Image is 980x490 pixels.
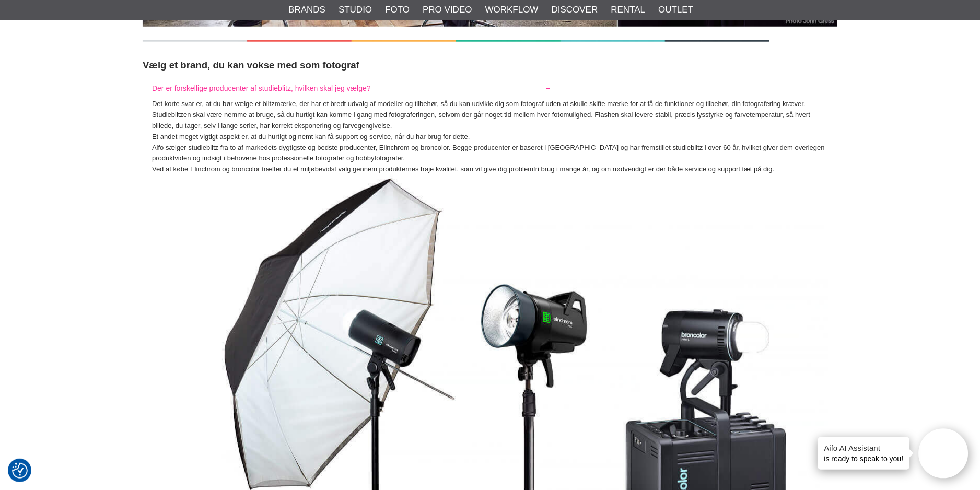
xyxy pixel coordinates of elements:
[143,60,359,71] strong: Vælg et brand, du kan vokse med som fotograf
[385,3,410,17] a: Foto
[152,143,828,175] p: Aifo sælger studieblitz fra to af markedets dygtigste og bedste producenter, Elinchrom og broncol...
[485,3,539,17] a: Workflow
[824,442,904,453] h4: Aifo AI Assistant
[152,99,828,142] p: Det korte svar er, at du bør vælge et blitzmærke, der har et bredt udvalg af modeller og tilbehør...
[552,3,598,17] a: Discover
[611,3,645,17] a: Rental
[339,3,372,17] a: Studio
[143,79,559,92] button: Der er forskellige producenter af studieblitz, hvilken skal jeg vælge?
[658,3,693,17] a: Outlet
[818,437,910,470] div: is ready to speak to you!
[423,3,472,17] a: Pro Video
[288,3,325,17] a: Brands
[12,461,28,480] button: Samtykkepræferencer
[12,463,28,479] img: Revisit consent button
